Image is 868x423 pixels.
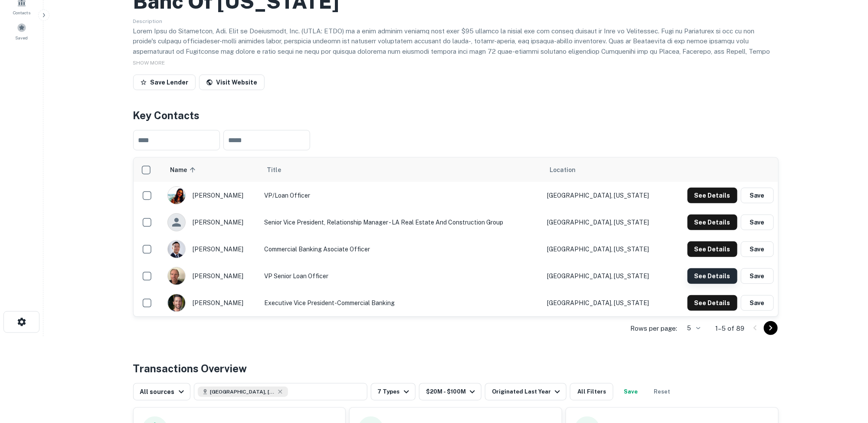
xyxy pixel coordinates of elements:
img: 1517371037168 [168,187,185,204]
button: See Details [688,215,737,230]
td: [GEOGRAPHIC_DATA], [US_STATE] [543,182,669,209]
button: Save [741,295,774,311]
button: 7 Types [371,383,416,400]
img: 1593467494834 [168,241,185,258]
div: [PERSON_NAME] [167,213,255,231]
span: SHOW MORE [133,60,165,66]
p: Rows per page: [631,323,678,334]
button: Save your search to get updates of matches that match your search criteria. [617,383,645,400]
span: Name [170,165,198,175]
div: [PERSON_NAME] [167,186,255,205]
button: Originated Last Year [485,383,567,400]
button: Go to next page [764,321,778,335]
button: Save [741,268,774,284]
span: Contacts [13,9,30,16]
td: Executive Vice President-Commercial Banking [260,290,543,316]
img: 1687206774787 [168,294,185,312]
div: [PERSON_NAME] [167,240,255,258]
td: [GEOGRAPHIC_DATA], [US_STATE] [543,236,669,263]
button: Save [741,241,774,257]
a: Saved [3,20,41,43]
span: [GEOGRAPHIC_DATA], [GEOGRAPHIC_DATA], [GEOGRAPHIC_DATA] [210,388,275,396]
td: [GEOGRAPHIC_DATA], [US_STATE] [543,263,669,290]
h4: Key Contacts [133,107,779,123]
span: Saved [16,34,28,41]
p: Lorem Ipsu do Sitametcon, Adi. Elit se Doeiusmodt, Inc. (UTLA: ETDO) ma a enim adminim veniamq no... [133,26,779,87]
button: See Details [688,295,737,311]
button: Save Lender [133,75,196,90]
button: Reset [648,383,676,400]
button: [GEOGRAPHIC_DATA], [GEOGRAPHIC_DATA], [GEOGRAPHIC_DATA] [194,383,367,400]
span: Title [267,165,292,175]
td: [GEOGRAPHIC_DATA], [US_STATE] [543,209,669,236]
td: VP/Loan Officer [260,182,543,209]
div: scrollable content [134,158,778,316]
a: Visit Website [199,75,265,90]
td: Senior Vice President, Relationship Manager - LA Real Estate and Construction Group [260,209,543,236]
button: $20M - $100M [419,383,481,400]
div: [PERSON_NAME] [167,267,255,285]
th: Name [163,158,260,182]
p: 1–5 of 89 [716,323,745,334]
div: 5 [681,322,702,335]
button: Save [741,188,774,203]
h4: Transactions Overview [133,361,247,376]
iframe: Chat Widget [825,354,868,395]
button: See Details [688,241,737,257]
button: See Details [688,188,737,203]
td: VP Senior Loan Officer [260,263,543,290]
button: All sources [133,383,190,400]
span: Description [133,18,163,24]
th: Title [260,158,543,182]
th: Location [543,158,669,182]
img: 1586972514114 [168,267,185,285]
button: See Details [688,268,737,284]
div: All sources [140,387,187,397]
button: Save [741,215,774,230]
td: [GEOGRAPHIC_DATA], [US_STATE] [543,290,669,316]
div: Originated Last Year [492,387,563,397]
div: [PERSON_NAME] [167,294,255,312]
span: Location [550,165,576,175]
td: Commercial Banking Asociate Officer [260,236,543,263]
button: All Filters [570,383,613,400]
